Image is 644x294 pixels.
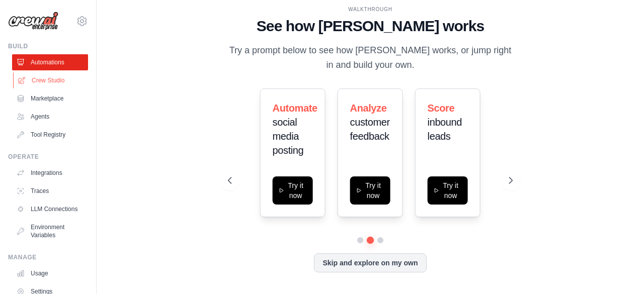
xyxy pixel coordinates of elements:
[228,43,513,73] p: Try a prompt below to see how [PERSON_NAME] works, or jump right in and build your own.
[12,201,88,217] a: LLM Connections
[12,219,88,243] a: Environment Variables
[273,176,313,205] button: Try it now
[314,253,426,272] button: Skip and explore on my own
[350,103,387,114] span: Analyze
[8,42,88,50] div: Build
[273,117,304,156] span: social media posting
[8,153,88,161] div: Operate
[12,54,88,70] a: Automations
[350,176,390,205] button: Try it now
[228,6,513,13] div: WALKTHROUGH
[228,17,513,35] h1: See how [PERSON_NAME] works
[12,127,88,143] a: Tool Registry
[428,117,462,142] span: inbound leads
[428,103,455,114] span: Score
[12,109,88,125] a: Agents
[350,117,390,142] span: customer feedback
[12,90,88,107] a: Marketplace
[8,253,88,261] div: Manage
[8,12,58,31] img: Logo
[12,265,88,281] a: Usage
[594,246,644,294] iframe: Chat Widget
[12,165,88,181] a: Integrations
[428,176,468,205] button: Try it now
[273,103,317,114] span: Automate
[12,183,88,199] a: Traces
[13,72,89,88] a: Crew Studio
